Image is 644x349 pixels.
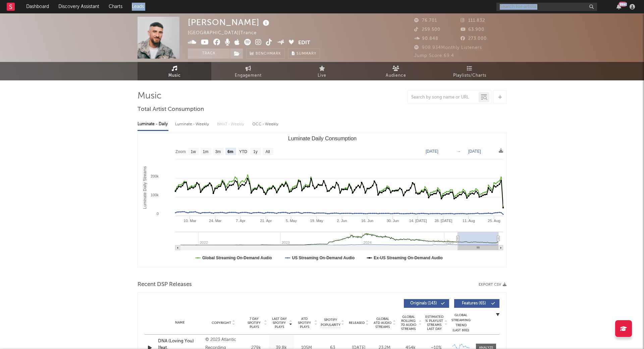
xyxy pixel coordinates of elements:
text: 21. Apr [260,219,272,223]
div: Luminate - Weekly [175,119,210,130]
span: Copyright [212,321,231,325]
text: 200k [151,174,159,178]
text: 6m [227,149,233,154]
text: Global Streaming On-Demand Audio [202,256,272,260]
button: Features(65) [454,299,499,308]
span: 908.934 Monthly Listeners [414,46,482,50]
text: 5. May [286,219,297,223]
text: All [265,149,270,154]
span: Recent DSP Releases [138,281,192,289]
span: Global Rolling 7D Audio Streams [399,315,418,331]
text: US Streaming On-Demand Audio [292,256,355,260]
span: Features ( 65 ) [459,301,489,305]
text: [DATE] [426,149,438,154]
span: 90.848 [414,37,438,41]
text: 2. Jun [337,219,347,223]
a: Live [285,62,359,80]
text: [DATE] [468,149,481,154]
button: Edit [298,39,310,47]
text: 1m [203,149,209,154]
input: Search for artists [496,3,597,11]
a: Music [138,62,211,80]
text: 19. May [310,219,323,223]
div: [PERSON_NAME] [188,17,271,28]
text: 25. Aug [488,219,500,223]
span: Benchmark [256,50,281,58]
span: Audience [386,72,406,80]
text: 16. Jun [361,219,373,223]
span: Total Artist Consumption [138,106,204,114]
span: Jump Score: 69.4 [414,54,454,58]
text: Zoom [175,149,186,154]
div: Name [158,320,202,325]
span: 273.000 [461,37,487,41]
div: OCC - Weekly [252,119,279,130]
text: 100k [151,193,159,197]
text: Luminate Daily Consumption [288,136,357,141]
span: 7 Day Spotify Plays [245,317,263,329]
text: Luminate Daily Streams [143,166,147,209]
span: Summary [297,52,316,56]
button: 99+ [616,4,621,9]
a: Benchmark [246,49,285,59]
span: 111.832 [461,18,485,23]
text: 30. Jun [387,219,399,223]
text: 11. Aug [463,219,475,223]
text: 10. Mar [184,219,197,223]
div: Luminate - Daily [138,119,168,130]
text: 1w [191,149,196,154]
button: Originals(143) [404,299,449,308]
a: Audience [359,62,433,80]
span: ATD Spotify Plays [296,317,313,329]
text: YTD [239,149,247,154]
span: Last Day Spotify Plays [270,317,288,329]
span: Music [168,72,181,80]
a: Engagement [211,62,285,80]
button: Track [188,49,230,59]
span: Engagement [235,72,262,80]
div: Global Streaming Trend (Last 60D) [451,313,471,333]
span: 63.900 [461,27,484,32]
text: 0 [157,212,159,216]
div: [GEOGRAPHIC_DATA] | Trance [188,29,264,37]
input: Search by song name or URL [408,95,479,100]
span: Released [349,321,365,325]
span: Global ATD Audio Streams [373,317,392,329]
text: 24. Mar [209,219,222,223]
text: 14. [DATE] [409,219,427,223]
text: 3m [215,149,221,154]
text: 28. [DATE] [434,219,452,223]
span: Estimated % Playlist Streams Last Day [425,315,443,331]
span: Spotify Popularity [321,318,340,328]
button: Summary [288,49,320,59]
span: 76.701 [414,18,437,23]
text: → [457,149,461,154]
span: Originals ( 143 ) [408,301,439,305]
a: Playlists/Charts [433,62,506,80]
span: 259.500 [414,27,440,32]
text: 7. Apr [236,219,246,223]
text: 1y [253,149,258,154]
svg: Luminate Daily Consumption [138,133,506,267]
span: Live [318,72,326,80]
text: Ex-US Streaming On-Demand Audio [374,256,443,260]
button: Export CSV [479,283,506,287]
span: Playlists/Charts [453,72,486,80]
div: 99 + [619,2,627,7]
